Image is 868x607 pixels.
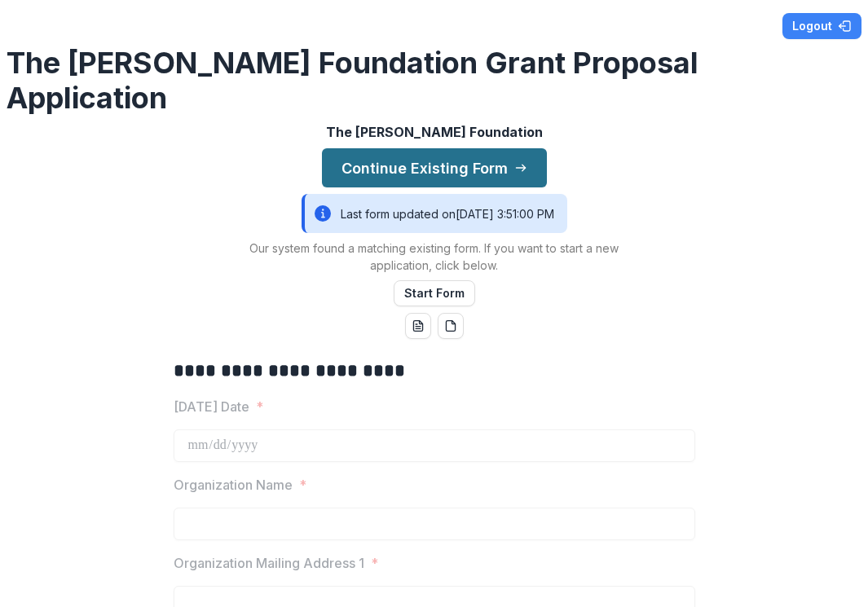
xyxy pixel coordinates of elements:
[782,13,861,39] button: Logout
[394,280,475,306] button: Start Form
[174,397,249,416] p: [DATE] Date
[438,313,464,339] button: pdf-download
[174,553,364,573] p: Organization Mailing Address 1
[322,148,547,187] button: Continue Existing Form
[174,475,293,495] p: Organization Name
[231,240,638,274] p: Our system found a matching existing form. If you want to start a new application, click below.
[405,313,431,339] button: word-download
[326,122,543,142] p: The [PERSON_NAME] Foundation
[7,46,861,116] h2: The [PERSON_NAME] Foundation Grant Proposal Application
[302,194,567,233] div: Last form updated on [DATE] 3:51:00 PM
